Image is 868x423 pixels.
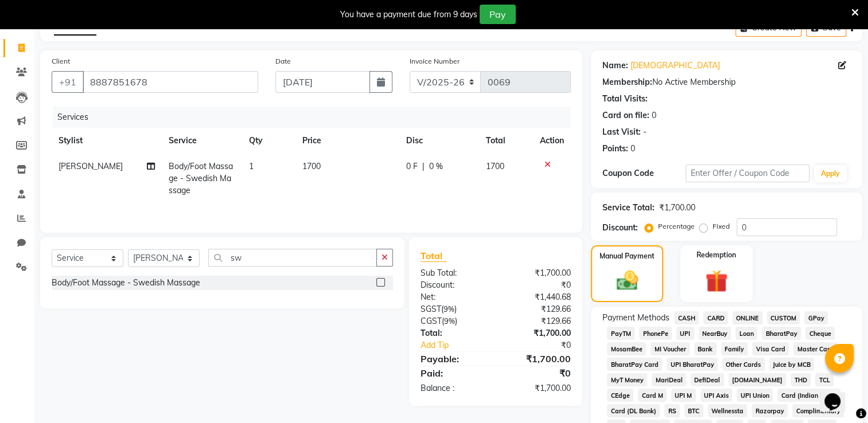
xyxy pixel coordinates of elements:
[295,128,399,154] th: Price
[412,291,496,303] div: Net:
[735,327,757,340] span: Loan
[607,404,660,417] span: Card (DL Bank)
[496,303,579,315] div: ₹129.66
[602,76,851,88] div: No Active Membership
[496,327,579,339] div: ₹1,700.00
[444,316,455,326] span: 9%
[53,107,579,128] div: Services
[412,339,509,351] a: Add Tip
[59,161,123,171] span: [PERSON_NAME]
[302,161,321,171] span: 1700
[602,60,628,72] div: Name:
[630,60,720,72] a: [DEMOGRAPHIC_DATA]
[659,202,695,214] div: ₹1,700.00
[652,373,686,386] span: MariDeal
[752,404,788,417] span: Razorpay
[496,291,579,303] div: ₹1,440.68
[600,251,655,261] label: Manual Payment
[607,373,647,386] span: MyT Money
[713,221,730,232] label: Fixed
[533,128,571,154] th: Action
[638,389,667,402] span: Card M
[602,109,649,122] div: Card on file:
[667,358,718,371] span: UPI BharatPay
[486,161,504,171] span: 1700
[52,128,162,154] th: Stylist
[777,389,840,402] span: Card (Indian Bank)
[792,404,844,417] span: Complimentary
[242,128,295,154] th: Qty
[169,161,233,195] span: Body/Foot Massage - Swedish Massage
[815,373,834,386] span: TCL
[52,277,200,289] div: Body/Foot Massage - Swedish Massage
[814,165,847,182] button: Apply
[694,342,717,355] span: Bank
[496,366,579,380] div: ₹0
[607,358,662,371] span: BharatPay Card
[399,128,479,154] th: Disc
[412,279,496,291] div: Discount:
[52,71,84,93] button: +91
[602,222,638,234] div: Discount:
[722,358,765,371] span: Other Cards
[480,5,516,24] button: Pay
[602,202,655,214] div: Service Total:
[698,267,735,295] img: _gift.svg
[791,373,811,386] span: THD
[412,352,496,366] div: Payable:
[602,167,685,179] div: Coupon Code
[410,56,460,66] label: Invoice Number
[412,303,496,315] div: ( )
[630,143,635,155] div: 0
[52,56,70,66] label: Client
[820,377,857,412] iframe: chat widget
[691,373,724,386] span: DefiDeal
[674,311,699,324] span: CASH
[422,160,425,173] span: |
[421,304,441,314] span: SGST
[496,279,579,291] div: ₹0
[83,71,258,93] input: Search by Name/Mobile/Email/Code
[762,327,801,340] span: BharatPay
[767,311,800,324] span: CUSTOM
[805,327,835,340] span: Cheque
[496,315,579,327] div: ₹129.66
[496,382,579,394] div: ₹1,700.00
[602,312,670,324] span: Payment Methods
[421,250,447,262] span: Total
[275,56,291,66] label: Date
[412,366,496,380] div: Paid:
[607,327,635,340] span: PayTM
[607,389,633,402] span: CEdge
[421,316,442,326] span: CGST
[733,311,762,324] span: ONLINE
[721,342,748,355] span: Family
[752,342,789,355] span: Visa Card
[610,268,645,293] img: _cash.svg
[652,109,656,122] div: 0
[658,221,695,232] label: Percentage
[804,311,828,324] span: GPay
[639,327,672,340] span: PhonePe
[651,342,690,355] span: MI Voucher
[429,160,443,173] span: 0 %
[208,249,377,267] input: Search or Scan
[443,304,454,314] span: 9%
[684,404,703,417] span: BTC
[412,267,496,279] div: Sub Total:
[602,93,648,105] div: Total Visits:
[479,128,534,154] th: Total
[340,9,477,21] div: You have a payment due from 9 days
[249,161,254,171] span: 1
[412,327,496,339] div: Total:
[496,352,579,366] div: ₹1,700.00
[703,311,728,324] span: CARD
[602,143,628,155] div: Points:
[737,389,773,402] span: UPI Union
[602,76,652,88] div: Membership:
[676,327,694,340] span: UPI
[412,315,496,327] div: ( )
[510,339,580,351] div: ₹0
[602,126,641,138] div: Last Visit:
[664,404,680,417] span: RS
